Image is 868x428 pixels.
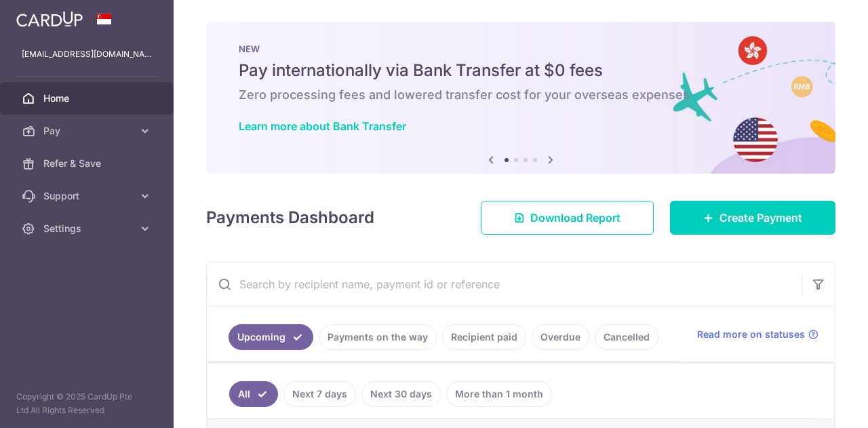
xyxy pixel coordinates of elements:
[442,324,526,350] a: Recipient paid
[16,11,83,27] img: CardUp
[43,222,133,235] span: Settings
[446,381,552,407] a: More than 1 month
[229,381,278,407] a: All
[361,381,441,407] a: Next 30 days
[43,124,133,138] span: Pay
[239,119,406,133] a: Learn more about Bank Transfer
[481,201,654,235] a: Download Report
[697,328,818,341] a: Read more on statuses
[530,210,620,226] span: Download Report
[22,47,152,61] p: [EMAIL_ADDRESS][DOMAIN_NAME]
[207,262,802,306] input: Search by recipient name, payment id or reference
[239,87,803,103] h6: Zero processing fees and lowered transfer cost for your overseas expenses
[229,324,313,350] a: Upcoming
[283,381,356,407] a: Next 7 days
[43,92,133,105] span: Home
[206,22,835,174] img: Bank transfer banner
[43,189,133,203] span: Support
[206,206,374,230] h4: Payments Dashboard
[719,210,802,226] span: Create Payment
[532,324,589,350] a: Overdue
[43,157,133,170] span: Refer & Save
[319,324,437,350] a: Payments on the way
[670,201,835,235] a: Create Payment
[239,43,803,54] p: NEW
[239,60,803,81] h5: Pay internationally via Bank Transfer at $0 fees
[595,324,658,350] a: Cancelled
[697,328,805,341] span: Read more on statuses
